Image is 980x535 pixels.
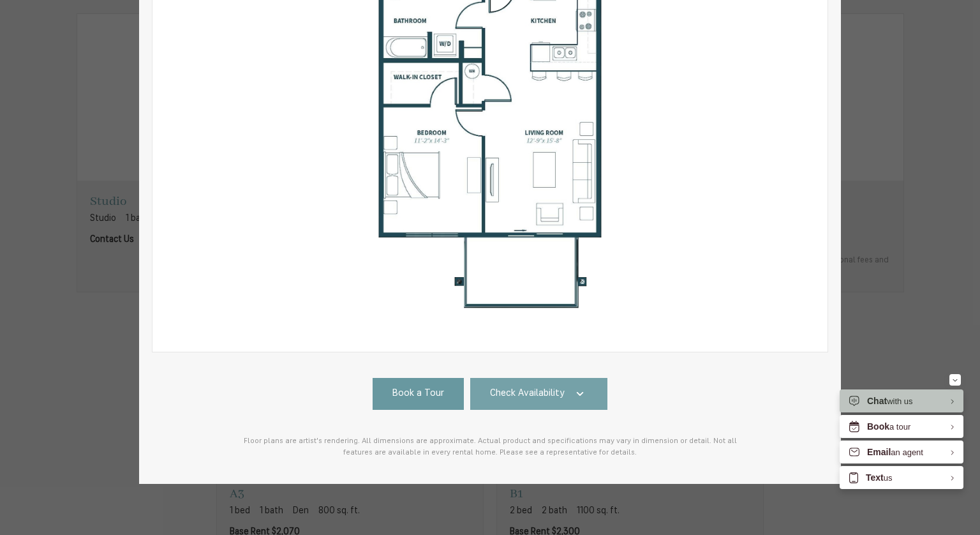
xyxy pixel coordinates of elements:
[470,378,608,410] a: Check Availability
[373,378,464,410] a: Book a Tour
[235,435,745,458] p: Floor plans are artist's rendering. All dimensions are approximate. Actual product and specificat...
[490,387,565,402] span: Check Availability
[392,387,444,402] span: Book a Tour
